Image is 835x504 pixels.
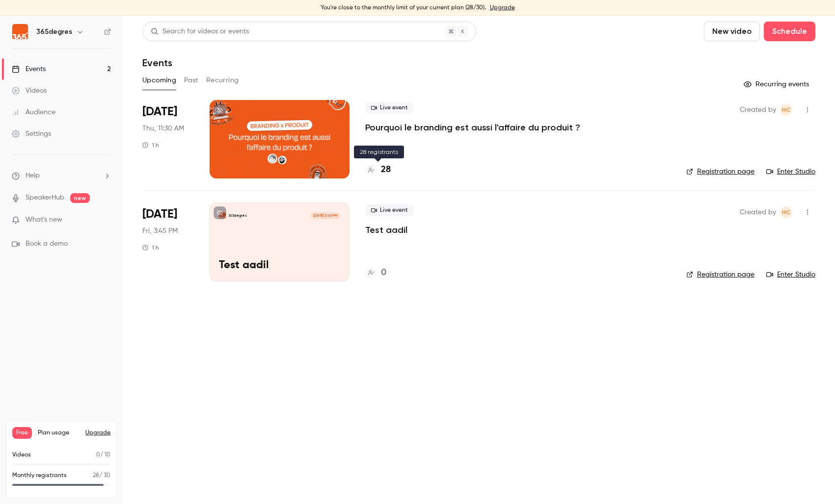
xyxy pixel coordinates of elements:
[99,216,111,225] iframe: Noticeable Trigger
[228,213,247,218] p: 365degres
[310,212,340,219] span: [DATE] 3:45 PM
[70,193,90,203] span: new
[142,100,194,178] div: Oct 2 Thu, 11:30 AM (Europe/Paris)
[26,215,62,225] span: What's new
[26,193,64,203] a: SpeakerHub
[782,206,790,218] span: HC
[704,22,760,41] button: New video
[764,22,815,41] button: Schedule
[12,427,32,439] span: Free
[740,104,776,116] span: Created by
[12,471,67,480] p: Monthly registrants
[365,163,391,176] a: 28
[184,73,198,88] button: Past
[142,244,159,252] div: 1 h
[12,451,31,459] p: Videos
[12,107,55,117] div: Audience
[365,266,386,279] a: 0
[151,26,249,37] div: Search for videos or events
[740,206,776,218] span: Created by
[142,104,177,120] span: [DATE]
[93,473,99,479] span: 28
[12,64,46,74] div: Events
[96,452,100,458] span: 0
[26,171,40,181] span: Help
[85,429,110,437] button: Upgrade
[686,167,754,176] a: Registration page
[12,171,111,181] li: help-dropdown-opener
[780,206,792,218] span: Hélène CHOMIENNE
[142,206,177,222] span: [DATE]
[142,226,178,236] span: Fri, 3:45 PM
[766,270,815,279] a: Enter Studio
[38,429,80,437] span: Plan usage
[142,202,194,281] div: Dec 5 Fri, 3:45 PM (Europe/Paris)
[93,471,110,480] p: / 30
[766,167,815,176] a: Enter Studio
[686,270,754,279] a: Registration page
[782,104,790,116] span: HC
[142,73,176,88] button: Upcoming
[365,122,580,133] a: Pourquoi le branding est aussi l'affaire du produit ?
[142,124,184,133] span: Thu, 11:30 AM
[381,266,386,279] h4: 0
[36,27,72,37] h6: 365degres
[210,202,350,281] a: Test aadil365degres[DATE] 3:45 PMTest aadil
[365,102,414,114] span: Live event
[96,451,110,459] p: / 10
[12,24,28,40] img: 365degres
[739,76,815,92] button: Recurring events
[12,129,51,139] div: Settings
[206,73,239,88] button: Recurring
[26,239,68,249] span: Book a demo
[142,141,159,149] div: 1 h
[365,224,407,236] a: Test aadil
[365,204,414,216] span: Live event
[142,57,172,69] h1: Events
[381,163,391,176] h4: 28
[490,4,515,12] a: Upgrade
[780,104,792,116] span: Hélène CHOMIENNE
[219,259,340,272] p: Test aadil
[12,86,47,96] div: Videos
